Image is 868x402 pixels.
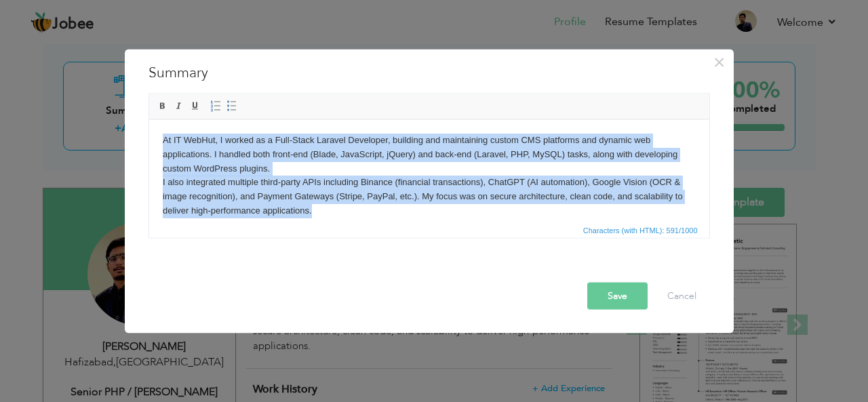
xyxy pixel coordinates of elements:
[587,282,648,309] button: Save
[713,49,725,74] span: ×
[149,119,709,221] iframe: Rich Text Editor, summaryEditor
[149,62,710,83] h3: Summary
[580,224,702,236] div: Statistics
[155,98,170,113] a: Bold
[709,51,730,73] button: Close
[172,98,186,113] a: Italic
[654,282,710,309] button: Cancel
[224,98,239,113] a: Insert/Remove Bulleted List
[208,98,223,113] a: Insert/Remove Numbered List
[580,224,701,236] span: Characters (with HTML): 591/1000
[188,98,203,113] a: Underline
